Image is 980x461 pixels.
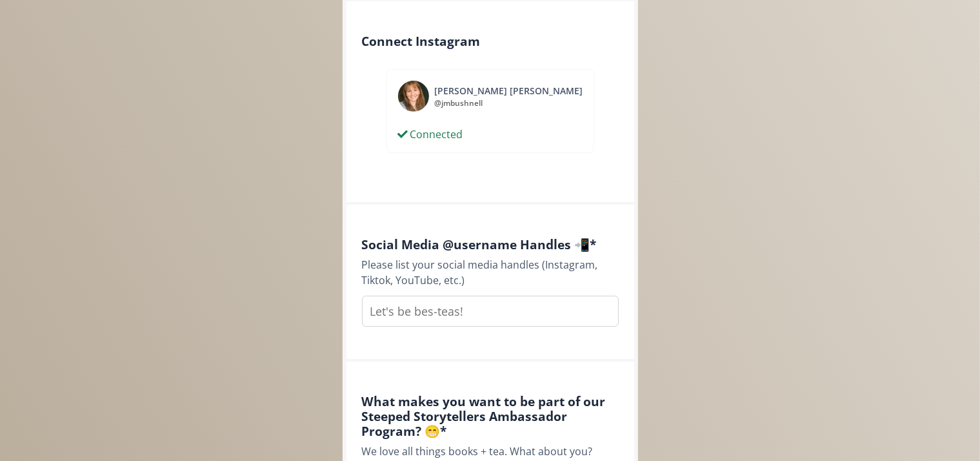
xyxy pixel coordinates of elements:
h4: Social Media @username Handles 📲 * [362,237,619,252]
img: 17333248_1844582632481911_2248092050022989824_a.jpg [397,80,430,112]
h4: What makes you want to be part of our Steeped Storytellers Ambassador Program? 😁 * [362,394,619,438]
div: We love all things books + tea. What about you? [362,444,619,459]
h4: Connect Instagram [362,34,619,48]
div: @ jmbushnell [435,97,583,109]
div: Please list your social media handles (Instagram, Tiktok, YouTube, etc.) [362,257,619,288]
div: Connected [397,127,463,142]
div: [PERSON_NAME] [PERSON_NAME] [435,84,583,97]
input: Let's be bes-teas! [362,296,619,327]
